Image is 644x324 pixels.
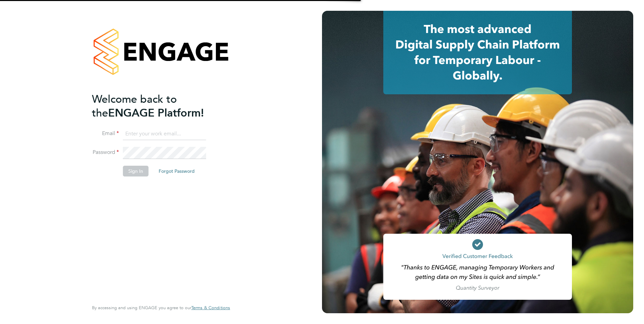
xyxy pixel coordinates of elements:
button: Sign In [123,166,149,176]
span: Welcome back to the [92,93,177,120]
button: Forgot Password [153,166,200,176]
label: Email [92,130,119,137]
h2: ENGAGE Platform! [92,92,223,120]
label: Password [92,149,119,156]
span: By accessing and using ENGAGE you agree to our [92,305,230,311]
a: Terms & Conditions [191,305,230,311]
input: Enter your work email... [123,128,206,140]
